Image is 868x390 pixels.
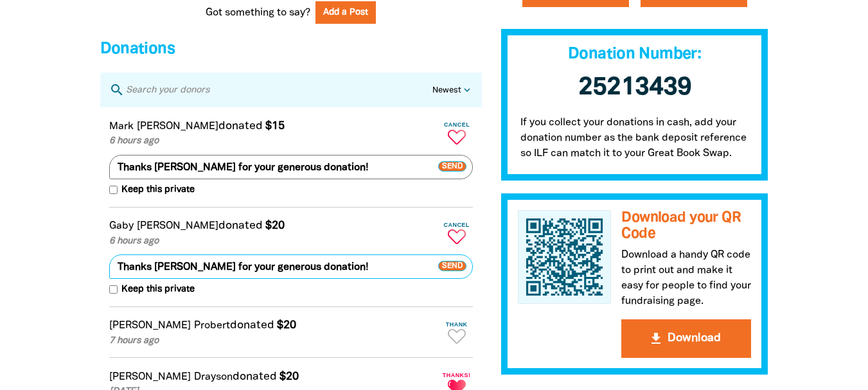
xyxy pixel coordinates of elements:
input: Keep this private [109,285,118,294]
em: $20 [277,320,296,330]
button: Send [438,254,473,278]
button: Send [438,154,473,179]
span: Donation Number: [568,47,701,62]
span: donated [218,220,263,231]
em: [PERSON_NAME] [109,321,191,330]
button: get_appDownload [621,319,751,358]
button: Cancel [441,116,473,149]
textarea: Thanks [PERSON_NAME] for your generous donation! [109,155,473,179]
p: 7 hours ago [109,334,438,348]
p: If you collect your donations in cash, add your donation number as the bank deposit reference so ... [501,115,768,181]
em: Gaby [109,222,134,231]
i: get_app [648,331,664,346]
span: Thank [441,321,473,328]
em: Drayson [194,373,233,382]
em: Probert [194,321,230,330]
p: 6 hours ago [109,235,438,249]
label: Keep this private [109,283,195,297]
button: Add a Post [315,1,376,24]
span: Cancel [441,222,473,228]
span: donated [230,320,274,330]
em: [PERSON_NAME] [109,373,191,382]
span: Got something to say? [206,5,310,21]
h3: Download your QR Code [621,210,751,242]
input: Search your donors [125,82,432,98]
textarea: Thanks [PERSON_NAME] for your generous donation! [109,254,473,279]
i: search [109,82,125,98]
span: Send [438,261,466,272]
em: Mark [109,122,134,131]
button: Cancel [441,217,473,249]
span: Keep this private [118,183,195,197]
span: Donations [100,42,175,57]
p: 6 hours ago [109,134,438,148]
label: Keep this private [109,183,195,197]
span: Keep this private [118,283,195,297]
em: $20 [279,371,299,382]
span: 25213439 [578,76,691,100]
em: [PERSON_NAME] [137,222,218,231]
span: Cancel [441,121,473,128]
em: $15 [265,121,285,131]
span: Send [438,161,466,172]
em: [PERSON_NAME] [137,122,218,131]
button: Thank [441,316,473,349]
span: donated [233,371,277,382]
em: $20 [265,220,285,231]
input: Keep this private [109,186,118,194]
span: donated [218,121,263,131]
